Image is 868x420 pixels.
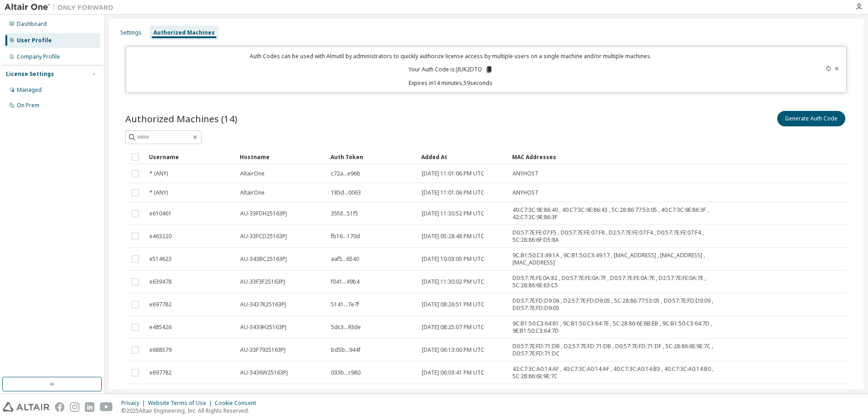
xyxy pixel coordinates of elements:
span: bd5b...944f [331,346,360,354]
span: [DATE] 11:01:06 PM UTC [422,170,484,177]
div: User Profile [17,37,52,44]
div: Privacy [121,400,148,407]
span: [DATE] 11:30:52 PM UTC [422,210,484,217]
p: Your Auth Code is: JIUK2DTO [409,65,493,74]
div: Cookie Consent [215,400,261,407]
span: [DATE] 08:25:07 PM UTC [422,324,484,331]
span: e463220 [149,233,172,240]
img: youtube.svg [100,402,113,412]
span: 40:C7:3C:9E:86:40 , 40:C7:3C:9E:86:43 , 5C:28:86:77:53:05 , 40:C7:3C:9E:86:3F , 42:C7:3C:9E:86:3F [513,206,747,221]
span: * (ANY) [149,170,168,177]
span: ANYHOST [513,189,538,196]
span: aaf5...6540 [331,255,359,263]
span: 35fd...51f5 [331,210,358,217]
span: e697782 [149,301,172,308]
span: 9C:B1:50:C3:49:1A , 9C:B1:50:C3:49:17 , [MAC_ADDRESS] , [MAC_ADDRESS] , [MAC_ADDRESS] [513,252,747,266]
span: e485426 [149,324,172,331]
img: linkedin.svg [85,402,94,412]
span: fb16...170d [331,233,360,240]
span: [DATE] 06:13:00 PM UTC [422,346,484,354]
span: e697782 [149,369,172,376]
div: Auth Token [330,150,414,164]
div: Managed [17,86,42,94]
span: D0:57:7E:FE:0A:82 , D0:57:7E:FE:0A:7F , D0:57:7E:FE:0A:7E , D2:57:7E:FE:0A:7E , 5C:28:86:6E:63:C5 [513,275,747,289]
div: Dashboard [17,20,47,28]
span: [DATE] 08:26:51 PM UTC [422,301,484,308]
span: e688579 [149,346,172,354]
span: 185d...0063 [331,189,361,196]
span: f041...49b4 [331,278,360,285]
div: License Settings [6,70,54,78]
div: Username [149,150,232,164]
div: Settings [120,29,142,36]
span: * (ANY) [149,189,168,196]
span: 9C:B1:50:C3:64:81 , 9C:B1:50:C3:64:7E , 5C:28:86:6E:8B:EB , 9C:B1:50:C3:64:7D , 9E:B1:50:C3:64:7D [513,320,747,335]
div: Company Profile [17,53,60,60]
span: AU-33FDH25163PJ [240,210,287,217]
span: D0:57:7E:FD:D9:06 , D2:57:7E:FD:D9:05 , 5C:28:86:77:53:05 , D0:57:7E:FD:D9:09 , D0:57:7E:FD:D9:05 [513,297,747,312]
span: e639478 [149,278,172,285]
span: AU-33FCD25163PJ [240,233,287,240]
div: Added At [421,150,505,164]
p: Auth Codes can be used with Almutil by administrators to quickly authorize license access by mult... [132,52,770,60]
span: e514623 [149,255,172,263]
span: AltairOne [240,170,265,177]
div: Hostname [240,150,323,164]
span: D0:57:7E:FE:07:F5 , D0:57:7E:FE:07:F8 , D2:57:7E:FE:07:F4 , D0:57:7E:FE:07:F4 , 5C:28:86:6F:D5:8A [513,229,747,244]
img: facebook.svg [55,402,64,412]
img: altair_logo.svg [3,402,49,412]
div: Authorized Machines [153,29,215,36]
img: instagram.svg [70,402,79,412]
span: AU-3436W25163PJ [240,369,288,376]
span: 033b...c980 [331,369,360,376]
div: Website Terms of Use [148,400,215,407]
span: 5dc3...93de [331,324,361,331]
span: AltairOne [240,189,265,196]
span: D0:57:7E:FD:71:DB , D2:57:7E:FD:71:DB , D0:57:7E:FD:71:DF , 5C:28:86:6E:9E:7C , D0:57:7E:FD:71:DC [513,343,747,357]
span: e610461 [149,210,172,217]
span: 42:C7:3C:A0:14:AF , 40:C7:3C:A0:14:AF , 40:C7:3C:A0:14:B3 , 40:C7:3C:A0:14:B0 , 5C:28:86:6E:9E:7C [513,365,747,380]
span: AU-33F3F25163PJ [240,278,285,285]
span: Authorized Machines (14) [125,112,237,125]
p: Expires in 14 minutes, 59 seconds [132,79,770,87]
span: AU-3439H25163PJ [240,324,286,331]
span: [DATE] 11:30:02 PM UTC [422,278,484,285]
span: AU-3437K25163PJ [240,301,286,308]
img: Altair One [5,3,118,12]
span: c72a...e96b [331,170,360,177]
span: [DATE] 11:01:06 PM UTC [422,189,484,196]
span: AU-33F7925163PJ [240,346,286,354]
span: 5141...7e7f [331,301,359,308]
div: On Prem [17,102,39,109]
div: MAC Addresses [512,150,747,164]
span: [DATE] 05:28:48 PM UTC [422,233,484,240]
span: ANYHOST [513,170,538,177]
span: AU-343BC25163PJ [240,255,287,263]
button: Generate Auth Code [777,111,845,126]
p: © 2025 Altair Engineering, Inc. All Rights Reserved. [121,407,261,415]
span: [DATE] 10:03:05 PM UTC [422,255,484,263]
span: [DATE] 06:03:41 PM UTC [422,369,484,376]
